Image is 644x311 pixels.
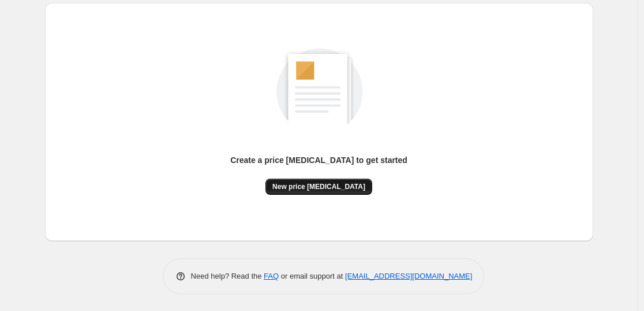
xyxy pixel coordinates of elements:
[265,179,372,195] button: New price [MEDICAL_DATA]
[230,154,407,166] p: Create a price [MEDICAL_DATA] to get started
[345,272,472,280] a: [EMAIL_ADDRESS][DOMAIN_NAME]
[264,272,279,280] a: FAQ
[191,272,264,280] span: Need help? Read the
[279,272,345,280] span: or email support at
[272,182,365,191] span: New price [MEDICAL_DATA]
